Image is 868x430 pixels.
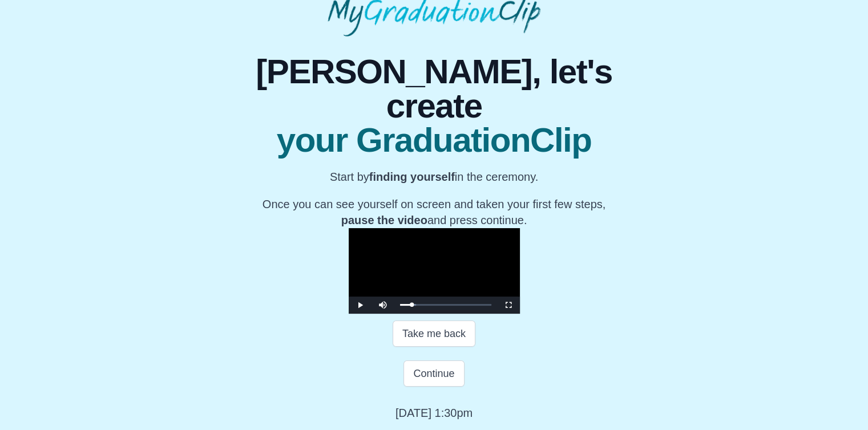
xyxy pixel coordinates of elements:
[217,169,651,185] p: Start by in the ceremony.
[403,360,464,387] button: Continue
[341,214,427,226] b: pause the video
[372,297,394,314] button: Mute
[395,405,473,421] p: [DATE] 1:30pm
[349,297,372,314] button: Play
[369,171,455,183] b: finding yourself
[217,123,651,157] span: your GraduationClip
[349,228,520,314] div: Video Player
[400,304,491,306] div: Progress Bar
[217,196,651,228] p: Once you can see yourself on screen and taken your first few steps, and press continue.
[497,297,520,314] button: Fullscreen
[217,55,651,123] span: [PERSON_NAME], let's create
[393,321,475,347] button: Take me back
